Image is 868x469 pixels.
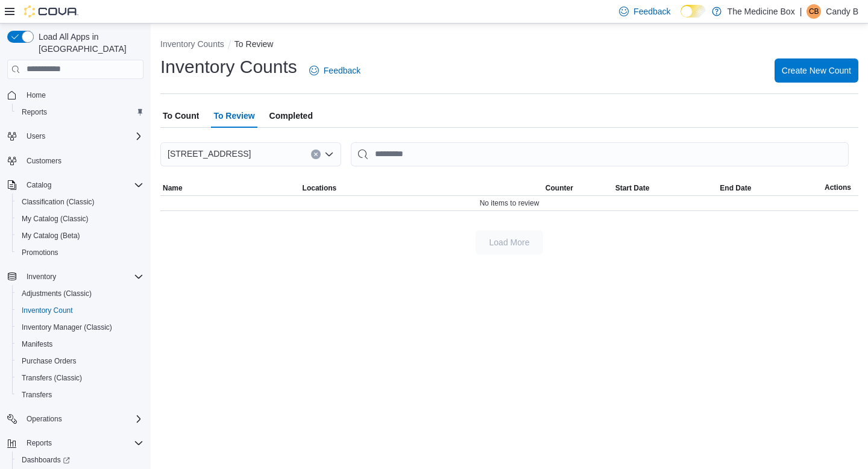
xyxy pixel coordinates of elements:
[17,212,93,226] a: My Catalog (Classic)
[546,183,573,193] span: Counter
[2,177,148,194] button: Catalog
[22,455,70,465] span: Dashboards
[27,131,45,141] span: Users
[17,320,117,335] a: Inventory Manager (Classic)
[17,303,143,318] span: Inventory Count
[269,104,313,128] span: Completed
[213,104,254,128] span: To Review
[12,386,148,403] button: Transfers
[22,289,92,298] span: Adjustments (Classic)
[476,230,543,254] button: Load More
[17,245,143,260] span: Promotions
[17,105,52,119] a: Reports
[168,146,251,161] span: [STREET_ADDRESS]
[22,214,89,224] span: My Catalog (Classic)
[34,31,143,55] span: Load All Apps in [GEOGRAPHIC_DATA]
[17,453,143,467] span: Dashboards
[12,104,148,121] button: Reports
[27,438,52,448] span: Reports
[800,4,802,19] p: |
[160,55,297,79] h1: Inventory Counts
[22,306,73,315] span: Inventory Count
[17,228,143,243] span: My Catalog (Beta)
[22,269,143,284] span: Inventory
[12,302,148,319] button: Inventory Count
[634,5,670,17] span: Feedback
[12,370,148,386] button: Transfers (Classic)
[2,411,148,427] button: Operations
[825,183,851,192] span: Actions
[2,435,148,452] button: Reports
[163,104,199,128] span: To Count
[12,319,148,336] button: Inventory Manager (Classic)
[17,228,85,243] a: My Catalog (Beta)
[27,90,46,100] span: Home
[17,453,75,467] a: Dashboards
[17,371,87,385] a: Transfers (Classic)
[22,323,112,332] span: Inventory Manager (Classic)
[22,339,52,349] span: Manifests
[22,356,77,366] span: Purchase Orders
[22,436,57,450] button: Reports
[2,152,148,169] button: Customers
[17,245,63,260] a: Promotions
[300,181,543,195] button: Locations
[22,390,52,400] span: Transfers
[22,197,95,207] span: Classification (Classic)
[22,88,51,102] a: Home
[489,236,530,248] span: Load More
[12,336,148,353] button: Manifests
[782,65,851,77] span: Create New Count
[2,128,148,145] button: Users
[22,178,56,192] button: Catalog
[22,129,50,143] button: Users
[717,181,822,195] button: End Date
[324,150,334,159] button: Open list of options
[160,38,858,52] nav: An example of EuiBreadcrumbs
[17,354,81,368] a: Purchase Orders
[27,180,51,190] span: Catalog
[22,436,143,450] span: Reports
[27,414,62,424] span: Operations
[22,153,143,168] span: Customers
[480,198,539,208] span: No items to review
[728,4,795,19] p: The Medicine Box
[681,5,706,17] input: Dark Mode
[304,58,365,83] a: Feedback
[809,4,819,19] span: CB
[22,373,82,383] span: Transfers (Classic)
[17,320,143,335] span: Inventory Manager (Classic)
[12,194,148,210] button: Classification (Classic)
[22,412,67,426] button: Operations
[17,303,78,318] a: Inventory Count
[22,107,47,117] span: Reports
[163,183,183,193] span: Name
[17,286,143,301] span: Adjustments (Classic)
[17,195,143,209] span: Classification (Classic)
[12,285,148,302] button: Adjustments (Classic)
[324,65,360,77] span: Feedback
[12,452,148,468] a: Dashboards
[17,212,143,226] span: My Catalog (Classic)
[311,150,321,159] button: Clear input
[17,371,143,385] span: Transfers (Classic)
[22,269,61,284] button: Inventory
[17,388,143,402] span: Transfers
[12,227,148,244] button: My Catalog (Beta)
[17,354,143,368] span: Purchase Orders
[160,181,300,195] button: Name
[17,286,96,301] a: Adjustments (Classic)
[12,210,148,227] button: My Catalog (Classic)
[160,39,224,49] button: Inventory Counts
[17,337,57,351] a: Manifests
[351,142,849,166] input: This is a search bar. After typing your query, hit enter to filter the results lower in the page.
[775,58,858,83] button: Create New Count
[2,86,148,104] button: Home
[22,248,58,257] span: Promotions
[17,195,99,209] a: Classification (Classic)
[17,388,57,402] a: Transfers
[234,39,274,49] button: To Review
[2,268,148,285] button: Inventory
[613,181,718,195] button: Start Date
